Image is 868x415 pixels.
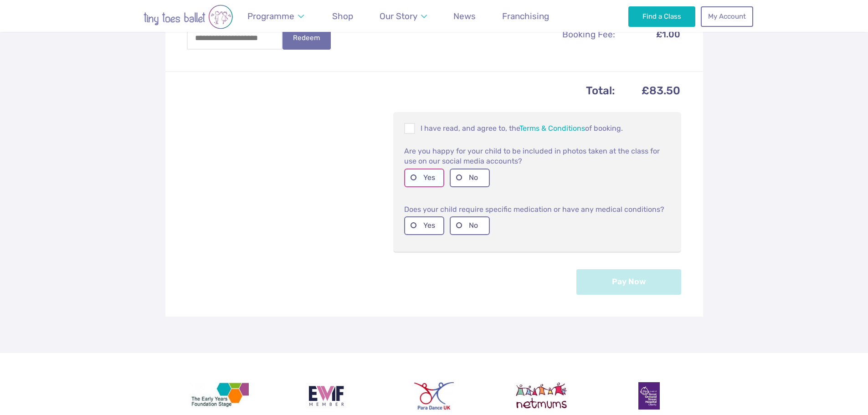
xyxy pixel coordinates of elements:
[375,5,431,27] a: Our Story
[576,269,681,295] button: Pay Now
[453,11,476,21] span: News
[247,11,294,21] span: Programme
[450,216,490,235] label: No
[404,169,444,187] label: Yes
[616,82,680,100] td: £83.50
[498,5,554,27] a: Franchising
[628,6,695,26] a: Find a Class
[518,27,616,42] th: Booking Fee:
[189,382,249,410] img: The Early Years Foundation Stage
[404,216,444,235] label: Yes
[449,5,480,27] a: News
[616,27,680,42] td: £1.00
[404,145,670,166] p: Are you happy for your child to be included in photos taken at the class for use on our social me...
[414,382,453,410] img: Para Dance UK
[282,27,331,50] button: Redeem
[332,11,353,21] span: Shop
[502,11,549,21] span: Franchising
[188,82,616,100] th: Total:
[380,11,417,21] span: Our Story
[519,124,585,133] a: Terms & Conditions
[701,6,753,26] a: My Account
[404,204,670,215] p: Does your child require specific medication or have any medical conditions?
[305,382,348,410] img: Encouraging Women Into Franchising
[328,5,358,27] a: Shop
[115,5,261,29] img: tiny toes ballet
[404,123,670,134] p: I have read, and agree to, the of booking.
[243,5,308,27] a: Programme
[450,169,490,187] label: No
